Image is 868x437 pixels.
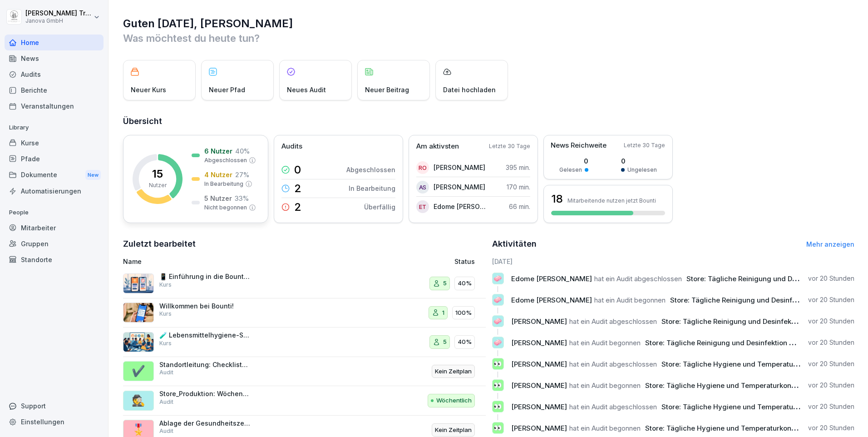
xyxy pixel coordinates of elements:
p: Audit [159,368,173,377]
h2: Übersicht [123,115,854,128]
a: Berichte [5,82,104,98]
h2: Zuletzt bearbeitet [123,238,486,250]
div: Dokumente [5,167,104,184]
h1: Guten [DATE], [PERSON_NAME] [123,16,854,31]
p: 🕵️ [132,392,145,409]
div: Ro [416,161,429,174]
a: Standorte [5,252,104,268]
p: Am aktivsten [416,141,459,152]
span: [PERSON_NAME] [511,424,567,432]
p: vor 20 Stunden [808,274,854,283]
p: Neuer Beitrag [365,85,409,94]
span: [PERSON_NAME] [511,360,567,368]
p: Wöchentlich [436,396,472,405]
span: Edome [PERSON_NAME] [511,274,592,283]
p: 27 % [235,170,249,179]
p: Janova GmbH [25,18,92,24]
p: 15 [152,169,163,179]
p: Abgeschlossen [346,165,395,174]
p: 👀 [493,422,502,434]
p: 5 [443,338,447,347]
a: 🕵️Store_Produktion: Wöchentliche Kontrolle auf SchädlingeAuditWöchentlich [123,386,486,416]
div: Gruppen [5,236,104,252]
p: [PERSON_NAME] Trautmann [25,10,92,17]
p: Willkommen bei Bounti! [159,302,250,310]
p: Name [123,257,350,266]
p: vor 20 Stunden [808,381,854,390]
p: Status [454,257,475,266]
a: Pfade [5,151,104,167]
p: 👀 [493,400,502,413]
span: hat ein Audit begonnen [594,296,666,304]
p: Mitarbeitende nutzen jetzt Bounti [567,197,656,204]
p: 40% [458,338,472,347]
p: 5 Nutzer [204,194,232,203]
a: DokumenteNew [5,167,104,184]
span: hat ein Audit begonnen [569,338,641,347]
span: hat ein Audit abgeschlossen [594,274,682,283]
span: Store: Tägliche Hygiene und Temperaturkontrolle bis 12.00 Mittag [645,424,862,432]
span: Store: Tägliche Reinigung und Desinfektion der Filiale [645,338,822,347]
p: Ungelesen [627,166,657,174]
span: hat ein Audit abgeschlossen [569,402,657,411]
p: 1 [442,308,444,318]
img: h7jpezukfv8pwd1f3ia36uzh.png [123,332,154,352]
p: 🧼 [493,336,502,349]
p: In Bearbeitung [204,180,243,188]
a: Veranstaltungen [5,98,104,114]
p: Letzte 30 Tage [624,141,665,149]
p: Abgeschlossen [204,156,247,164]
a: 🧪 Lebensmittelhygiene-Schulung nach LMHVKurs540% [123,328,486,357]
p: Neuer Kurs [131,85,166,94]
div: AS [416,181,429,194]
p: 33 % [235,194,249,203]
h2: Aktivitäten [492,238,537,250]
p: 🧪 Lebensmittelhygiene-Schulung nach LMHV [159,331,250,339]
span: [PERSON_NAME] [511,317,567,326]
p: Library [5,120,104,135]
a: ✔️Standortleitung: Checkliste 3.5.2 StoreAuditKein Zeitplan [123,357,486,387]
p: Nutzer [149,181,167,189]
p: Edome [PERSON_NAME] [434,202,486,211]
p: 0 [294,164,301,175]
div: Support [5,398,104,414]
p: Neues Audit [287,85,326,94]
p: ✔️ [132,363,145,379]
div: New [85,170,101,180]
p: Kurs [159,339,172,348]
p: 🧼 [493,272,502,285]
a: Automatisierungen [5,183,104,199]
span: [PERSON_NAME] [511,338,567,347]
a: News [5,50,104,66]
p: [PERSON_NAME] [434,163,485,172]
span: Edome [PERSON_NAME] [511,296,592,304]
p: Standortleitung: Checkliste 3.5.2 Store [159,361,250,369]
div: Einstellungen [5,414,104,430]
div: Kurse [5,135,104,151]
p: vor 20 Stunden [808,317,854,326]
p: Ablage der Gesundheitszeugnisse der MA [159,419,250,427]
h3: 18 [551,191,563,207]
p: 100% [455,308,472,318]
p: 📱 Einführung in die Bounti App [159,273,250,281]
span: [PERSON_NAME] [511,381,567,390]
p: Kein Zeitplan [435,426,472,435]
p: 👀 [493,358,502,370]
p: Kurs [159,310,172,318]
p: 0 [621,156,657,166]
span: Store: Tägliche Reinigung und Desinfektion der Filiale [661,317,838,326]
p: Neuer Pfad [209,85,245,94]
p: 0 [559,156,588,166]
p: 170 min. [507,182,530,192]
p: Datei hochladen [443,85,496,94]
p: Kein Zeitplan [435,367,472,376]
p: Store_Produktion: Wöchentliche Kontrolle auf Schädlinge [159,390,250,398]
a: Mehr anzeigen [806,240,854,248]
p: Audits [281,141,302,152]
p: 6 Nutzer [204,146,232,156]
